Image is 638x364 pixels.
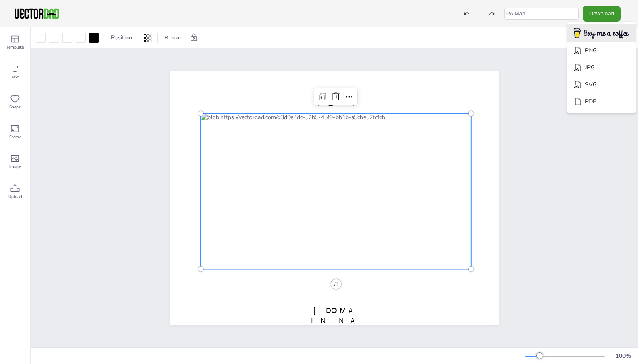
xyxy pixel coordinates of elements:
button: Resize [161,31,185,44]
button: Download [583,6,621,21]
span: Position [109,34,134,42]
span: Shape [9,104,21,110]
li: PDF [567,93,636,110]
span: Upload [8,193,22,200]
img: buymecoffee.png [568,25,635,42]
input: template name [504,8,579,20]
span: Text [11,74,19,81]
span: Template [6,44,24,51]
img: VectorDad-1.png [13,7,60,20]
span: Image [9,164,21,170]
span: [US_STATE] [317,95,355,106]
li: SVG [567,76,636,93]
span: Frame [9,134,21,140]
li: PNG [567,42,636,59]
div: 100 % [613,352,633,360]
span: [DOMAIN_NAME] [311,305,357,335]
li: JPG [567,59,636,76]
ul: Download [567,22,636,113]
